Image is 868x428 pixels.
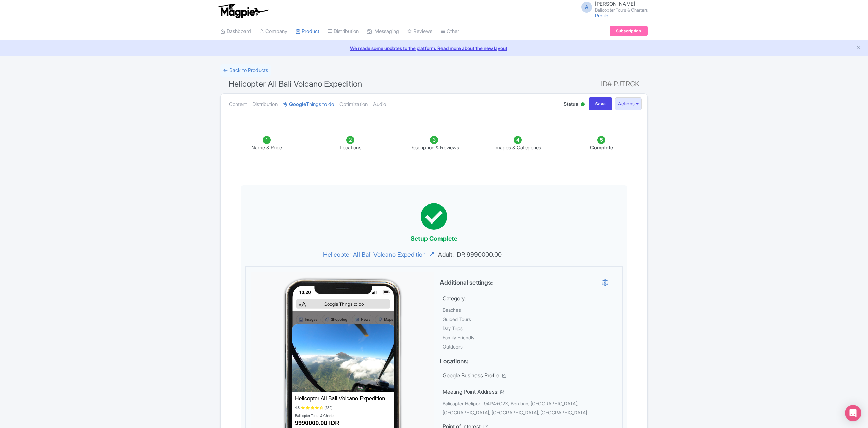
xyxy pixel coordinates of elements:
[292,324,394,392] img: dg4n1osqv80khl9nohba.jpg
[595,8,648,12] small: Balicopter Tours & Charters
[295,413,336,418] div: Balicopter Tours & Charters
[443,316,471,322] span: Guided Tours
[845,405,861,421] div: Open Intercom Messenger
[283,94,334,115] a: GoogleThings to do
[440,278,493,288] label: Additional settings:
[856,44,861,52] button: Close announcement
[476,136,560,152] li: Images & Categories
[220,64,271,77] a: ← Back to Products
[579,100,586,110] div: Active
[225,136,308,152] li: Name & Price
[308,136,392,152] li: Locations
[443,344,463,350] span: Outdoors
[328,22,359,41] a: Distribution
[443,325,463,331] span: Day Trips
[411,235,457,242] span: Setup Complete
[443,400,587,415] span: Balicopter Heliport, 94P4+C2X, Beraban, [GEOGRAPHIC_DATA], [GEOGRAPHIC_DATA], [GEOGRAPHIC_DATA], ...
[443,371,501,379] label: Google Business Profile:
[295,405,300,411] div: 4.8
[229,94,247,115] a: Content
[295,418,391,428] div: 9990000.00 IDR
[595,1,635,7] span: [PERSON_NAME]
[581,2,592,13] span: A
[564,100,578,107] span: Status
[560,136,643,152] li: Complete
[295,395,385,403] div: Helicopter All Bali Volcano Expedition
[443,294,466,302] label: Category:
[252,94,278,115] a: Distribution
[577,1,648,12] a: A [PERSON_NAME] Balicopter Tours & Charters
[392,136,476,152] li: Description & Reviews
[339,94,368,115] a: Optimization
[434,250,616,259] span: Adult: IDR 9990000.00
[440,357,468,366] label: Locations:
[601,77,639,91] span: ID# PJTRGK
[229,79,362,89] span: Helicopter All Bali Volcano Expedition
[443,335,474,340] span: Family Friendly
[289,101,306,108] strong: Google
[220,22,251,41] a: Dashboard
[595,13,608,18] a: Profile
[252,250,434,259] a: Helicopter All Bali Volcano Expedition
[440,22,459,41] a: Other
[373,94,386,115] a: Audio
[367,22,399,41] a: Messaging
[296,22,319,41] a: Product
[443,307,461,313] span: Beaches
[610,26,648,36] a: Subscription
[615,97,642,110] button: Actions
[259,22,287,41] a: Company
[407,22,432,41] a: Reviews
[324,405,332,411] div: (339)
[443,388,499,396] label: Meeting Point Address:
[589,97,613,110] input: Save
[4,44,864,52] a: We made some updates to the platform. Read more about the new layout
[217,3,270,18] img: logo-ab69f6fb50320c5b225c76a69d11143b.png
